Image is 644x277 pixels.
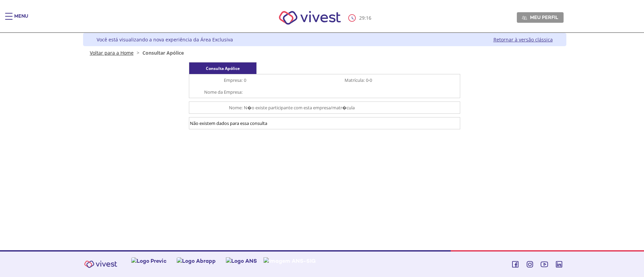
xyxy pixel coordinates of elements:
[517,12,564,22] a: Meu perfil
[226,257,257,264] img: Logo ANS
[189,117,460,129] td: Não existem dados para essa consulta
[359,15,365,21] span: 29
[142,50,184,56] span: Consultar Apólice
[243,74,311,86] td: 0
[243,102,460,114] td: N�o existe participante com esta empresa/matr�cula
[189,86,243,98] td: Nome da Empresa:
[14,13,28,26] div: Menu
[131,257,167,264] img: Logo Previc
[366,15,371,21] span: 16
[135,50,141,56] span: >
[493,36,553,43] a: Retornar à versão clássica
[123,62,526,133] section: FunCESP - Participante Consulta Apólice
[522,15,527,20] img: Meu perfil
[311,74,365,86] td: Matrícula:
[78,33,566,250] div: Vivest
[177,257,216,264] img: Logo Abrapp
[264,257,316,264] img: Imagem ANS-SIG
[189,102,243,114] td: Nome:
[80,257,121,272] img: Vivest
[189,74,243,86] td: Empresa:
[271,3,348,32] img: Vivest
[348,14,373,22] div: :
[189,62,257,74] div: Consulta Apólice
[90,50,134,56] a: Voltar para a Home
[365,74,460,86] td: 0-0
[97,36,233,43] div: Você está visualizando a nova experiência da Área Exclusiva
[530,14,558,20] span: Meu perfil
